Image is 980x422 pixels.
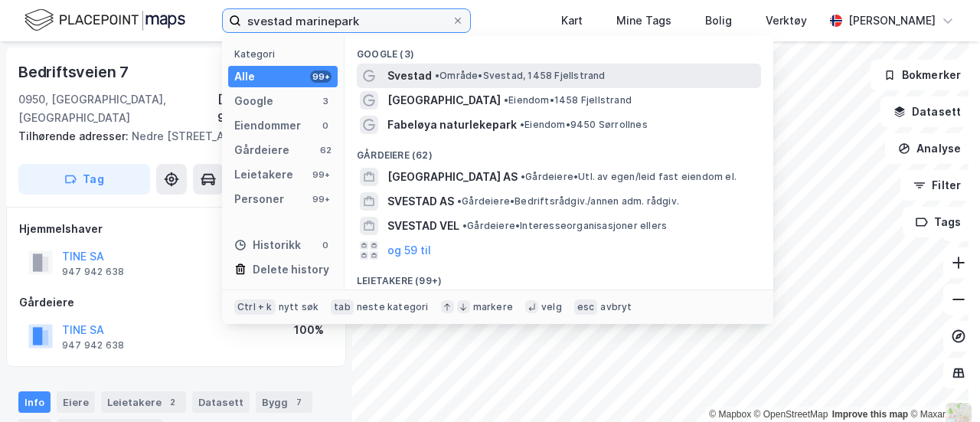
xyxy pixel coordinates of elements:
[462,220,467,231] span: •
[18,164,150,195] button: Tag
[903,348,980,422] iframe: Chat Widget
[18,60,132,84] div: Bedriftsveien 7
[294,321,324,339] div: 100%
[387,116,517,134] span: Fabeløya naturlekepark
[574,299,598,315] div: esc
[900,170,974,201] button: Filter
[387,91,501,110] span: [GEOGRAPHIC_DATA]
[62,266,124,278] div: 947 942 638
[435,70,439,81] span: •
[234,48,338,60] div: Kategori
[504,94,508,106] span: •
[101,391,186,413] div: Leietakere
[766,11,807,30] div: Verktøy
[217,90,334,127] div: [GEOGRAPHIC_DATA], 91/83
[18,90,217,127] div: 0950, [GEOGRAPHIC_DATA], [GEOGRAPHIC_DATA]
[457,195,679,208] span: Gårdeiere • Bedriftsrådgiv./annen adm. rådgiv.
[234,67,255,86] div: Alle
[848,11,936,30] div: [PERSON_NAME]
[234,299,276,315] div: Ctrl + k
[387,168,518,186] span: [GEOGRAPHIC_DATA] AS
[241,9,452,32] input: Søk på adresse, matrikkel, gårdeiere, leietakere eller personer
[310,70,332,83] div: 99+
[319,144,332,156] div: 62
[520,119,524,130] span: •
[234,92,273,110] div: Google
[504,94,632,106] span: Eiendom • 1458 Fjellstrand
[871,60,974,90] button: Bokmerker
[291,394,306,410] div: 7
[345,137,773,165] div: Gårdeiere (62)
[435,70,606,82] span: Område • Svestad, 1458 Fjellstrand
[561,11,583,30] div: Kart
[345,36,773,64] div: Google (3)
[256,391,312,413] div: Bygg
[192,391,250,413] div: Datasett
[165,394,180,410] div: 2
[19,220,333,238] div: Hjemmelshaver
[520,119,648,131] span: Eiendom • 9450 Sørrollnes
[234,141,289,159] div: Gårdeiere
[903,207,974,237] button: Tags
[387,241,431,260] button: og 59 til
[885,133,974,164] button: Analyse
[62,339,124,352] div: 947 942 638
[234,116,301,135] div: Eiendommer
[19,293,333,312] div: Gårdeiere
[234,236,301,254] div: Historikk
[357,301,429,313] div: neste kategori
[345,263,773,290] div: Leietakere (99+)
[457,195,462,207] span: •
[331,299,354,315] div: tab
[319,239,332,251] div: 0
[24,7,185,34] img: logo.f888ab2527a4732fd821a326f86c7f29.svg
[57,391,95,413] div: Eiere
[754,409,828,420] a: OpenStreetMap
[18,127,322,146] div: Nedre [STREET_ADDRESS]
[462,220,667,232] span: Gårdeiere • Interesseorganisasjoner ellers
[18,129,132,142] span: Tilhørende adresser:
[18,391,51,413] div: Info
[234,165,293,184] div: Leietakere
[253,260,329,279] div: Delete history
[319,119,332,132] div: 0
[600,301,632,313] div: avbryt
[310,193,332,205] div: 99+
[319,95,332,107] div: 3
[541,301,562,313] div: velg
[832,409,908,420] a: Improve this map
[709,409,751,420] a: Mapbox
[234,190,284,208] div: Personer
[387,67,432,85] span: Svestad
[473,301,513,313] div: markere
[279,301,319,313] div: nytt søk
[387,192,454,211] span: SVESTAD AS
[705,11,732,30] div: Bolig
[521,171,737,183] span: Gårdeiere • Utl. av egen/leid fast eiendom el.
[616,11,671,30] div: Mine Tags
[387,217,459,235] span: SVESTAD VEL
[521,171,525,182] span: •
[880,97,974,127] button: Datasett
[310,168,332,181] div: 99+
